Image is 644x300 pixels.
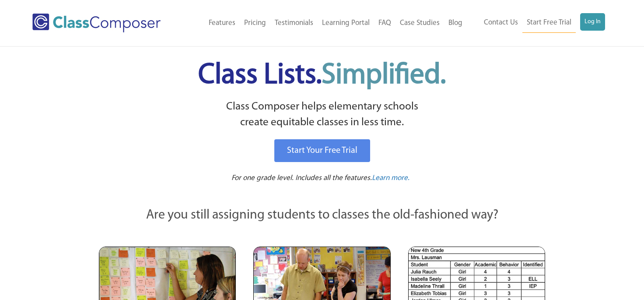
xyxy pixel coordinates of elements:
[287,146,357,155] span: Start Your Free Trial
[444,14,467,33] a: Blog
[204,14,240,33] a: Features
[580,13,605,31] a: Log In
[231,174,372,182] span: For one grade level. Includes all the features.
[240,14,270,33] a: Pricing
[270,14,318,33] a: Testimonials
[322,61,446,90] span: Simplified.
[479,13,522,32] a: Contact Us
[184,14,467,33] nav: Header Menu
[274,139,370,162] a: Start Your Free Trial
[372,173,409,184] a: Learn more.
[198,61,446,90] span: Class Lists.
[374,14,395,33] a: FAQ
[372,174,409,182] span: Learn more.
[318,14,374,33] a: Learning Portal
[99,206,545,225] p: Are you still assigning students to classes the old-fashioned way?
[395,14,444,33] a: Case Studies
[522,13,576,33] a: Start Free Trial
[98,99,546,131] p: Class Composer helps elementary schools create equitable classes in less time.
[32,14,161,32] img: Class Composer
[467,13,605,33] nav: Header Menu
